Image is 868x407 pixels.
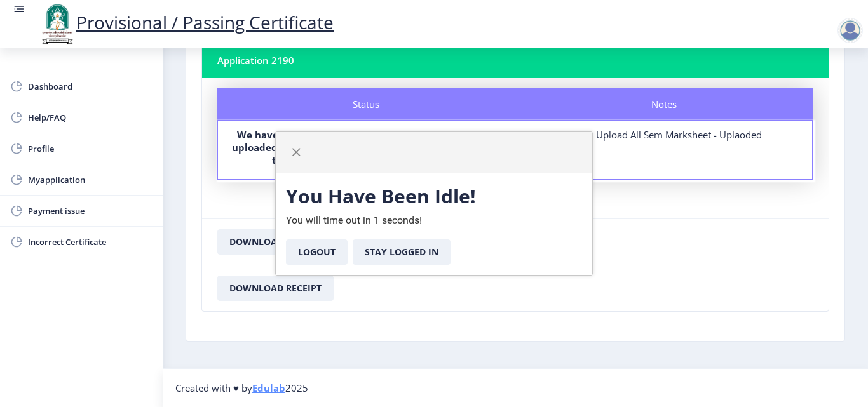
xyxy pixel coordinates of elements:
[527,128,801,141] div: Kindly Upload All Sem Marksheet - Uplaoded
[286,239,348,265] button: Logout
[252,382,285,394] a: Edulab
[28,234,153,250] span: Incorrect Certificate
[232,128,501,166] b: We have received the additional/updated documents uploaded by you. Your documents are being check...
[353,239,451,265] button: Stay Logged In
[515,88,813,120] div: Notes
[217,229,387,255] button: Download Application Form
[202,43,829,78] nb-card-header: Application 2190
[38,3,76,46] img: logo
[175,382,308,394] span: Created with ♥ by 2025
[28,141,153,156] span: Profile
[38,10,334,34] a: Provisional / Passing Certificate
[286,183,582,209] h3: You Have Been Idle!
[28,110,153,125] span: Help/FAQ
[217,88,515,120] div: Status
[217,276,334,301] button: Download Receipt
[276,173,592,275] div: You will time out in 1 seconds!
[28,203,153,218] span: Payment issue
[28,79,153,94] span: Dashboard
[28,172,153,187] span: Myapplication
